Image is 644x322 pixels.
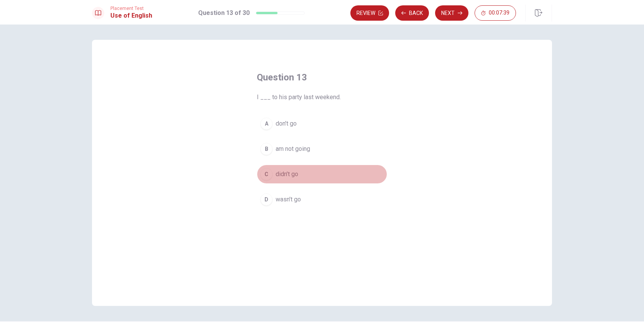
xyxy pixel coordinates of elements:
[350,5,389,21] button: Review
[257,114,387,133] button: Adon’t go
[260,168,273,180] div: C
[257,139,387,159] button: Bam not going
[260,193,273,206] div: D
[435,5,468,21] button: Next
[475,5,516,21] button: 00:07:39
[276,170,298,179] span: didn’t go
[257,165,387,184] button: Cdidn’t go
[260,143,273,155] div: B
[257,190,387,209] button: Dwasn’t go
[260,118,273,130] div: A
[395,5,429,21] button: Back
[110,6,152,11] span: Placement Test
[276,144,310,154] span: am not going
[257,71,387,83] h4: Question 13
[198,8,250,18] h1: Question 13 of 30
[110,11,152,20] h1: Use of English
[276,119,297,128] span: don’t go
[276,195,301,204] span: wasn’t go
[257,93,387,102] span: I ___ to his party last weekend.
[489,10,509,16] span: 00:07:39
